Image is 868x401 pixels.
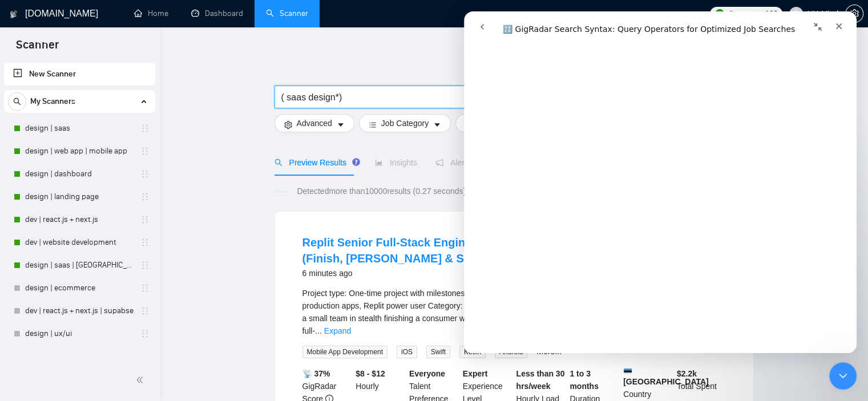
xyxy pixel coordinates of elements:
span: Advanced [297,117,332,129]
a: design | saas | [GEOGRAPHIC_DATA] [25,254,134,277]
span: Job Category [381,117,429,129]
a: Replit Senior Full-Stack Engineer (Next.js/TypeScript)-Stealth Consumer App (Finish, [PERSON_NAME... [302,236,718,265]
b: $ 2.2k [677,369,697,378]
span: holder [140,147,150,156]
a: setting [845,9,863,18]
span: Preview Results [274,158,357,167]
span: setting [846,9,863,18]
b: Everyone [409,369,445,378]
span: iOS [397,346,417,358]
b: Expert [463,369,488,378]
button: settingAdvancedcaret-down [274,114,354,132]
a: design | ecommerce [25,277,134,299]
b: Less than 30 hrs/week [516,369,565,391]
span: search [274,159,282,167]
img: logo [10,5,18,23]
iframe: Intercom live chat [464,11,857,353]
li: New Scanner [4,63,155,86]
input: Search Freelance Jobs... [281,90,586,104]
span: holder [140,329,150,338]
span: holder [140,283,150,293]
span: area-chart [375,159,383,167]
b: [GEOGRAPHIC_DATA] [623,367,709,386]
span: caret-down [433,120,441,129]
span: Swift [426,346,450,358]
a: design | saas [25,117,134,140]
b: 📡 37% [302,369,330,378]
span: Alerts [435,158,471,167]
span: caret-down [337,120,345,129]
span: double-left [136,374,147,386]
span: Detected more than 10000 results (0.27 seconds) [289,185,474,197]
span: setting [284,120,292,129]
a: design | landing page [25,185,134,208]
img: upwork-logo.png [715,9,724,18]
a: Expand [324,326,351,335]
b: $8 - $12 [356,369,385,378]
span: holder [140,192,150,201]
a: design | ux/ui [25,322,134,345]
div: Tooltip anchor [351,157,361,167]
button: barsJob Categorycaret-down [359,114,451,132]
li: My Scanners [4,90,155,345]
a: design | web app | mobile app [25,140,134,163]
button: search [8,92,26,111]
div: Project type: One-time project with milestones (option to extend) Experience level: Senior (5+ ye... [302,287,726,337]
button: folderJobscaret-down [455,114,517,132]
span: Connects: [728,7,762,20]
iframe: Intercom live chat [829,362,857,390]
span: Kotlin [459,346,486,358]
span: bars [369,120,377,129]
a: dashboardDashboard [191,9,243,18]
a: dev | website development [25,231,134,254]
span: holder [140,215,150,224]
span: ... [315,326,322,335]
img: 🇪🇪 [624,367,632,375]
span: My Scanners [30,90,75,113]
span: holder [140,124,150,133]
span: notification [435,159,443,167]
span: search [9,98,26,106]
span: Mobile App Development [302,346,387,358]
b: 1 to 3 months [570,369,599,391]
a: homeHome [134,9,168,18]
span: holder [140,261,150,270]
span: user [792,10,800,18]
a: dev | react.js + next.js | supabse [25,299,134,322]
span: 168 [765,7,777,20]
span: holder [140,169,150,179]
span: holder [140,306,150,315]
button: setting [845,5,863,23]
a: design | dashboard [25,163,134,185]
div: 6 minutes ago [302,266,726,280]
span: Scanner [7,37,68,60]
a: dev | react.js + next.js [25,208,134,231]
span: holder [140,238,150,247]
a: searchScanner [266,9,308,18]
a: New Scanner [13,63,146,86]
span: Insights [375,158,417,167]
